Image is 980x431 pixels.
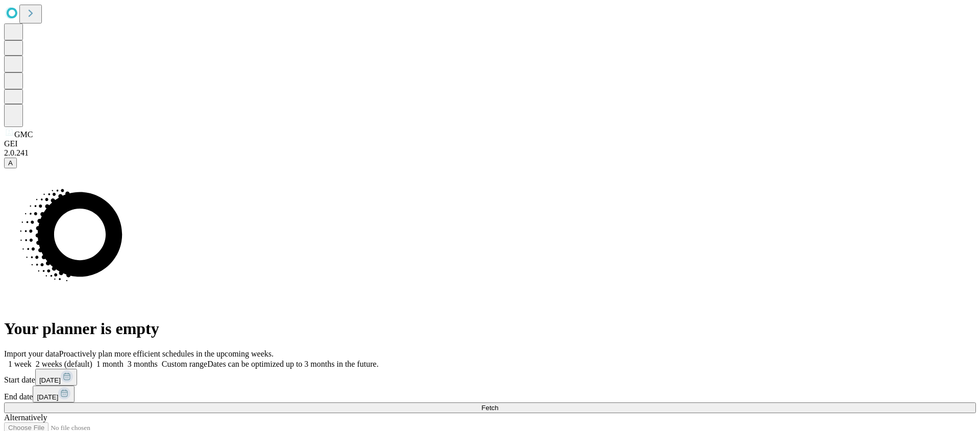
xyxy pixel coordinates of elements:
[207,360,378,368] span: Dates can be optimized up to 3 months in the future.
[162,360,207,368] span: Custom range
[4,349,59,358] span: Import your data
[36,360,92,368] span: 2 weeks (default)
[39,376,61,384] span: [DATE]
[14,130,33,139] span: GMC
[8,159,13,167] span: A
[33,386,75,402] button: [DATE]
[59,349,274,358] span: Proactively plan more efficient schedules in the upcoming weeks.
[4,148,976,158] div: 2.0.241
[8,360,32,368] span: 1 week
[4,158,17,168] button: A
[481,404,498,412] span: Fetch
[4,319,976,338] h1: Your planner is empty
[4,369,976,386] div: Start date
[4,386,976,402] div: End date
[37,393,58,401] span: [DATE]
[35,369,77,386] button: [DATE]
[4,139,976,148] div: GEI
[128,360,158,368] span: 3 months
[4,413,47,422] span: Alternatively
[4,402,976,413] button: Fetch
[96,360,124,368] span: 1 month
